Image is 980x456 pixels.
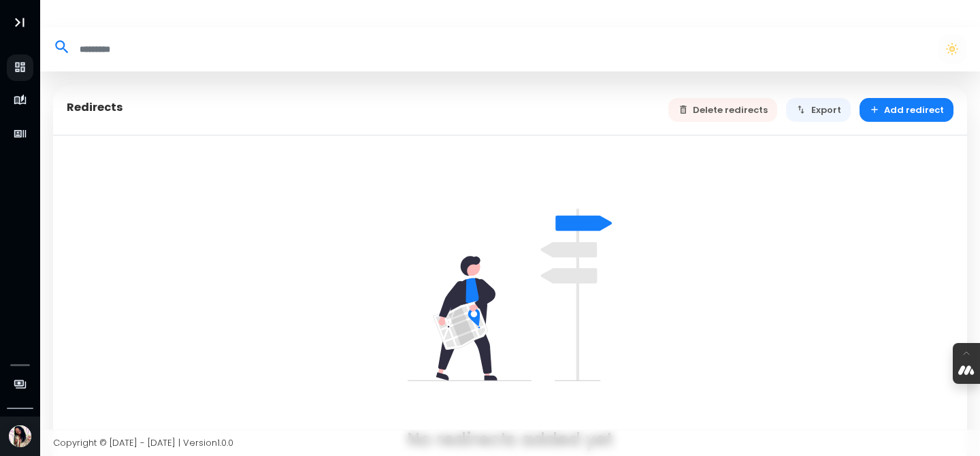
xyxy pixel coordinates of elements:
[408,193,612,397] img: undraw_right_direction_tge8-82dba1b9.svg
[67,101,123,114] h5: Redirects
[860,98,954,122] button: Add redirect
[9,425,31,448] img: Avatar
[53,436,233,449] span: Copyright © [DATE] - [DATE] | Version 1.0.0
[7,10,33,35] button: Toggle Aside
